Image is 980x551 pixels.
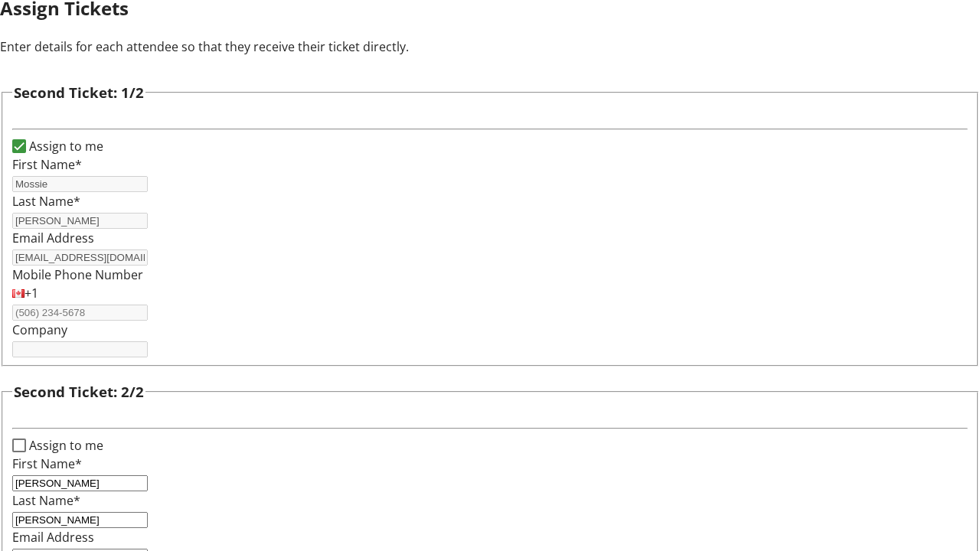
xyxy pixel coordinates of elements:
[12,156,82,173] label: First Name*
[12,529,94,546] label: Email Address
[12,193,80,210] label: Last Name*
[12,266,143,283] label: Mobile Phone Number
[12,321,67,338] label: Company
[26,137,103,155] label: Assign to me
[14,381,144,403] h3: Second Ticket: 2/2
[14,82,144,103] h3: Second Ticket: 1/2
[26,436,103,455] label: Assign to me
[12,492,80,509] label: Last Name*
[12,230,94,246] label: Email Address
[12,305,148,321] input: (506) 234-5678
[12,455,82,472] label: First Name*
